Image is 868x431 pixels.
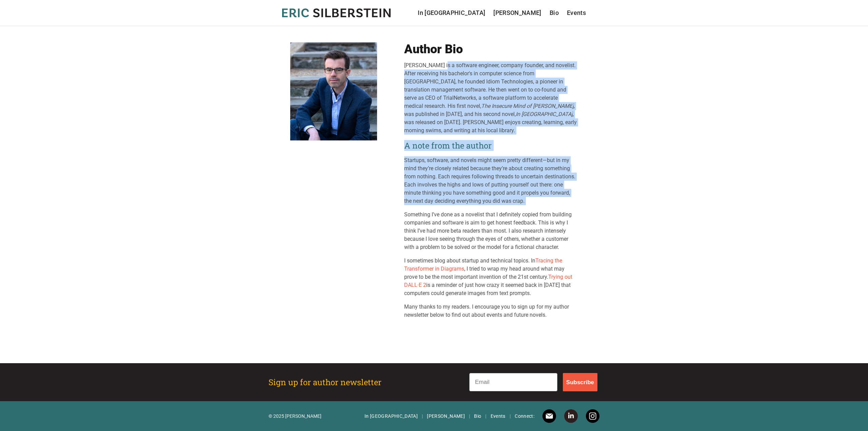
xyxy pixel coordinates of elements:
[481,103,574,109] em: The Insecure Mind of [PERSON_NAME]
[510,413,511,419] span: |
[404,156,578,205] p: Startups, software, and novels might seem pretty different—but in my mind they’re closely related...
[364,413,418,419] a: In [GEOGRAPHIC_DATA]
[469,413,470,419] span: |
[515,413,534,419] span: Connect:
[474,413,481,419] a: Bio
[550,8,559,18] a: Bio
[404,42,578,56] h1: Author Bio
[586,409,599,423] a: Instagram
[404,257,578,297] p: I sometimes blog about startup and technical topics. In , I tried to wrap my head around what may...
[427,413,465,419] a: [PERSON_NAME]
[485,413,486,419] span: |
[404,211,578,251] p: Something I’ve done as a novelist that I definitely copied from building companies and software i...
[516,111,573,117] em: In [GEOGRAPHIC_DATA]
[269,377,381,388] h2: Sign up for author newsletter
[404,303,578,319] p: Many thanks to my readers. I encourage you to sign up for my author newsletter below to find out ...
[404,61,578,135] div: [PERSON_NAME] is a software engineer, company founder, and novelist. After receiving his bachelor...
[493,8,541,18] a: [PERSON_NAME]
[469,373,557,391] input: Email
[418,8,485,18] a: In [GEOGRAPHIC_DATA]
[567,8,586,18] a: Events
[269,413,321,419] p: © 2025 [PERSON_NAME]
[404,140,578,151] h2: A note from the author
[422,413,423,419] span: |
[564,409,578,423] a: LinkedIn
[542,409,556,423] a: Email
[563,373,597,391] button: Subscribe
[491,413,506,419] a: Events
[290,42,377,140] img: Eric Silberstein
